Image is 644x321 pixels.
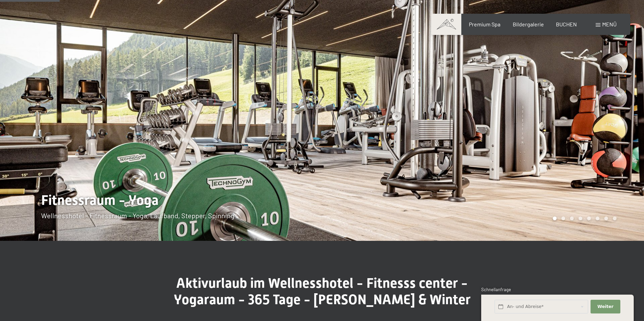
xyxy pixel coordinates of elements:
span: Aktivurlaub im Wellnesshotel - Fitnesss center - Yogaraum - 365 Tage - [PERSON_NAME] & Winter [174,275,471,308]
div: Carousel Page 2 [561,217,565,220]
a: BUCHEN [556,21,577,27]
div: Carousel Page 6 [596,217,599,220]
span: Menü [602,21,617,27]
span: Schnellanfrage [481,287,511,292]
div: Carousel Page 7 [604,217,608,220]
a: Premium Spa [469,21,500,27]
span: Weiter [597,304,613,310]
div: Carousel Page 8 [613,217,617,220]
div: Carousel Page 3 [570,217,574,220]
div: Carousel Page 4 [579,217,582,220]
div: Carousel Page 5 [587,217,591,220]
a: Bildergalerie [513,21,544,27]
button: Weiter [591,300,620,314]
div: Carousel Pagination [550,217,617,220]
div: Carousel Page 1 (Current Slide) [553,217,557,220]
